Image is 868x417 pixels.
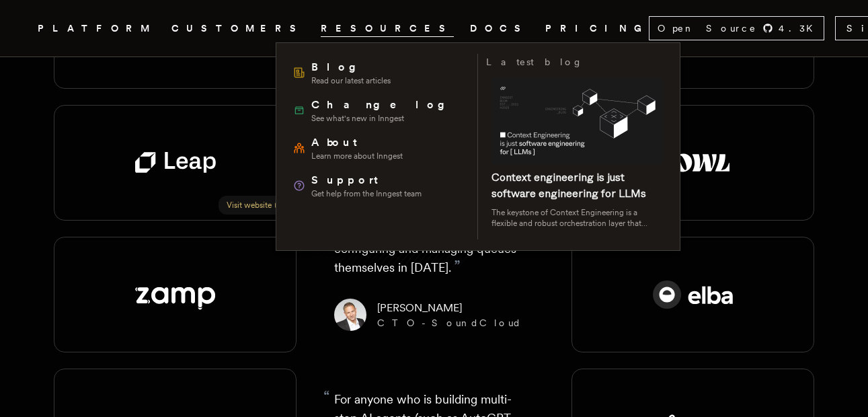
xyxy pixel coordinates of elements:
span: 4.3 K [779,22,821,35]
img: Howl [657,153,729,172]
a: CUSTOMERS [171,20,305,37]
span: Changelog [311,97,455,113]
img: Image of Matthew Drooker [334,299,366,331]
span: “ [323,393,330,401]
span: About [311,135,403,151]
span: See what's new in Inngest [311,113,455,124]
img: Elba [653,280,734,309]
span: Get help from the Inngest team [311,188,422,199]
a: BlogRead our latest articles [287,54,469,91]
button: PLATFORM [38,20,155,37]
span: Read our latest articles [311,75,391,86]
a: SupportGet help from the Inngest team [287,167,469,204]
h3: Latest blog [486,54,583,70]
span: Learn more about Inngest [311,151,403,161]
a: AboutLearn more about Inngest [287,129,469,167]
span: Open Source [658,22,757,35]
a: DOCS [470,20,529,37]
div: [PERSON_NAME] [377,300,522,316]
a: ChangelogSee what's new in Inngest [287,91,469,129]
span: Support [311,172,422,188]
div: CTO - SoundCloud [377,316,522,330]
span: ” [454,256,461,276]
span: Blog [311,59,391,75]
button: RESOURCES [321,20,454,37]
img: Leap [135,152,216,173]
a: PRICING [545,20,649,37]
a: Visit website [219,196,290,215]
img: Zamp [135,278,216,310]
a: Context engineering is just software engineering for LLMs [491,171,646,200]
